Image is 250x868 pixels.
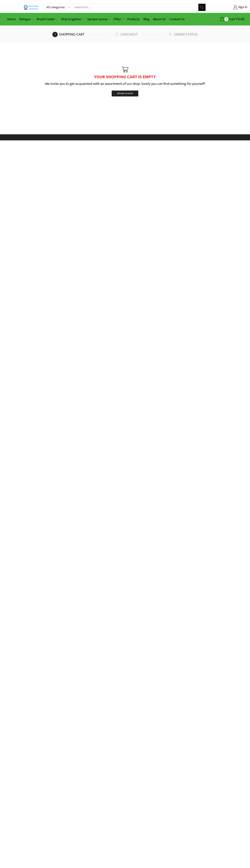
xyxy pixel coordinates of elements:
[23,74,227,80] h1: YOUR SHOPPING CART IS EMPTY
[112,91,138,96] a: Return To Shop
[86,15,112,23] a: Sprayer pump
[228,17,235,22] span: Cart
[117,92,133,95] span: Return To Shop
[18,15,35,23] a: Raingun
[209,16,245,23] a: 0 Cart ₹0.00
[198,4,206,11] button: Search button
[5,15,18,23] a: Home
[224,17,228,21] span: 0
[236,16,245,22] bdi: 0.00
[35,15,59,23] a: Brush Cutter
[151,15,168,23] a: About Us
[237,5,247,10] span: Sign in
[23,81,227,87] p: We invite you to get acquainted with an assortment of our shop. Surely you can find something for...
[112,15,125,23] a: Filter
[73,4,198,11] input: Search for...
[211,4,247,11] a: Sign in
[168,15,187,23] a: Contact Us
[59,15,86,23] a: Drip Irrigation
[142,15,151,23] a: Blog
[236,16,238,22] span: ₹
[114,32,167,37] a: Checkout
[125,15,142,23] a: Products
